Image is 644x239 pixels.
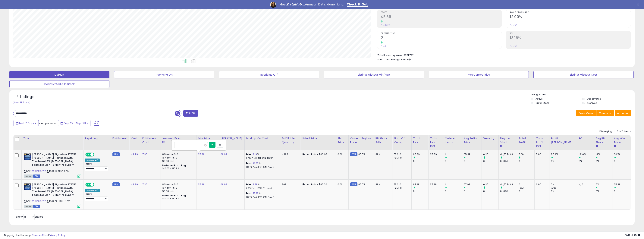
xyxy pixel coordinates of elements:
div: 65.89 [430,153,440,156]
small: Prev: $0.00 [381,24,390,26]
div: 0.00 [338,183,346,186]
button: Save View [576,110,596,116]
div: Current Buybox Price [350,137,372,144]
button: Actions [615,110,631,116]
div: 869 [282,183,297,186]
div: 67.99 [413,183,429,186]
div: $66.98 [302,153,333,156]
div: Preset: [85,193,108,201]
div: 66.15 [614,153,631,156]
div: Fulfillable Quantity [282,137,299,144]
div: N/A [579,183,591,186]
span: Show: entries [16,215,43,219]
a: 13.19 [252,153,257,156]
div: Amazon AI * [85,159,100,162]
div: % [246,162,277,168]
a: B00I8M8JWS [32,170,46,173]
h2: 13.16% [510,36,631,41]
button: Listings without Cost [533,71,633,78]
div: Profit [PERSON_NAME] [551,137,576,144]
span: Ordered Items [381,33,502,35]
div: 0 [519,190,534,193]
div: 0% [551,159,577,163]
span: Sep-22 - Sep-28 [64,121,86,125]
div: FBM: 17 [394,156,408,159]
div: 6% [596,183,612,186]
div: 65.89 [464,153,482,156]
strong: Copyright [4,233,17,237]
a: 21.28 [253,191,259,195]
div: 0% [596,190,612,193]
button: Columns [596,110,614,116]
h5: Listings [20,94,34,99]
div: [PERSON_NAME] [221,137,243,140]
span: | SKU: 0F-K2HH-2SS7 [47,200,71,203]
div: 5.66 [519,153,534,156]
div: 4 (57.14%) [500,153,517,156]
div: 0 [519,183,534,186]
div: 1 [445,183,462,186]
small: Avg BB Share. [596,144,598,148]
span: 65.78 [358,153,365,156]
span: N/A [407,58,412,61]
div: 5.66 [536,153,546,156]
div: Days In Stock [500,137,515,144]
div: 15% for > $10 [162,186,193,190]
span: 65.78 [358,183,365,186]
h2: 2 [381,36,502,41]
div: Total Rev. [413,137,427,144]
b: Max: [246,161,253,165]
div: $0.30 min [162,159,193,163]
div: $10.01 - $10.83 [162,167,193,170]
div: Markup on Cost [246,137,279,140]
button: Sep-22 - Sep-28 [58,120,90,126]
span: | SKU: JK-FP5Z-ZZJV [47,170,69,173]
button: Listings without Min/Max [324,71,424,78]
div: 89% [375,183,389,186]
div: $10.01 - $10.83 [162,197,193,200]
a: 69.99 [221,183,227,186]
span: All listings currently available for purchase on Amazon [24,175,33,178]
div: Amazon AI * [85,189,100,192]
div: Avg Selling Price [464,137,480,144]
small: Amazon Fees. [162,140,165,144]
small: (0%) [519,186,524,189]
div: FBA: 0 [394,183,408,186]
b: Reduced Prof. Rng. [162,164,187,167]
a: Privacy Policy [49,233,65,237]
div: 4988 [282,153,297,156]
li: $251,792 [377,53,628,57]
div: 0 (0%) [500,159,517,163]
a: 7.35 [142,153,147,156]
div: 0 [445,159,462,163]
span: Profit [381,11,502,14]
small: Prev: N/A [510,45,517,47]
a: 69.99 [221,153,227,156]
small: FBM [112,152,120,156]
small: (0%) [551,186,556,189]
div: 8% for <= $10 [162,183,193,186]
div: 0 (0%) [500,190,517,193]
button: Non Competitive [429,71,529,78]
div: Total Profit Diff. [536,137,548,148]
b: [PERSON_NAME] Signature 778152 [PERSON_NAME] Hair Regrowth Treatment 5% [MEDICAL_DATA] Foam for M... [32,183,78,198]
span: ON [86,183,90,186]
div: 8.59% [551,153,577,156]
div: 0.25 [483,153,498,156]
a: 65.89 [198,153,205,156]
div: ASIN: [24,153,80,177]
div: 0 [614,159,631,163]
b: Listed Price: [302,153,319,156]
div: 1 [445,153,462,156]
b: Listed Price: [302,183,319,186]
a: Check It Out [347,3,368,7]
button: Repricing On [114,71,214,78]
div: $0.30 min [162,190,193,193]
button: Deactivated & In Stock [9,80,109,88]
small: FBM [350,182,357,186]
div: 8% for <= $10 [162,153,193,156]
span: Compared to: [39,122,57,125]
a: B00I8M8JWS [32,200,46,203]
p: 8.71% Profit [PERSON_NAME] [246,187,277,190]
small: FBM [350,152,357,156]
